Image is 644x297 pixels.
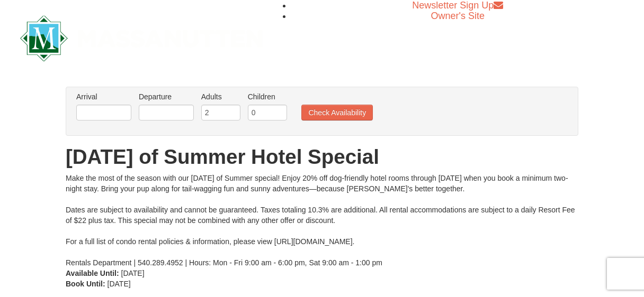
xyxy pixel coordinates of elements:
span: [DATE] [121,269,145,277]
label: Children [248,91,287,102]
h1: [DATE] of Summer Hotel Special [66,146,578,168]
strong: Available Until: [66,269,119,277]
div: Make the most of the season with our [DATE] of Summer special! Enjoy 20% off dog-friendly hotel r... [66,173,578,268]
label: Departure [139,91,194,102]
a: Massanutten Resort [20,24,263,49]
img: Massanutten Resort Logo [20,15,263,61]
label: Adults [201,91,240,102]
a: Owner's Site [431,11,485,21]
span: [DATE] [108,280,131,288]
strong: Book Until: [66,280,105,288]
button: Check Availability [301,105,373,120]
label: Arrival [76,91,131,102]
